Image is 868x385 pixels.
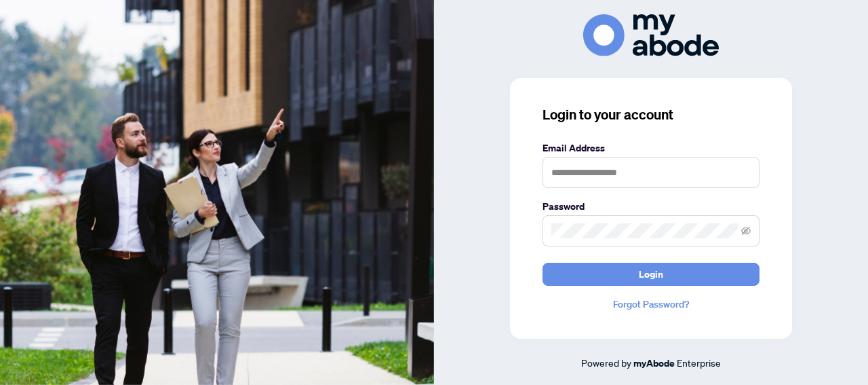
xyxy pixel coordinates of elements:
[542,141,759,155] label: Email Address
[581,356,631,369] span: Powered by
[542,297,759,312] a: Forgot Password?
[677,356,721,369] span: Enterprise
[542,263,759,286] button: Login
[542,199,759,214] label: Password
[741,226,751,236] span: eye-invisible
[583,14,719,56] img: ma-logo
[639,263,663,285] span: Login
[633,356,675,371] a: myAbode
[542,105,759,124] h3: Login to your account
